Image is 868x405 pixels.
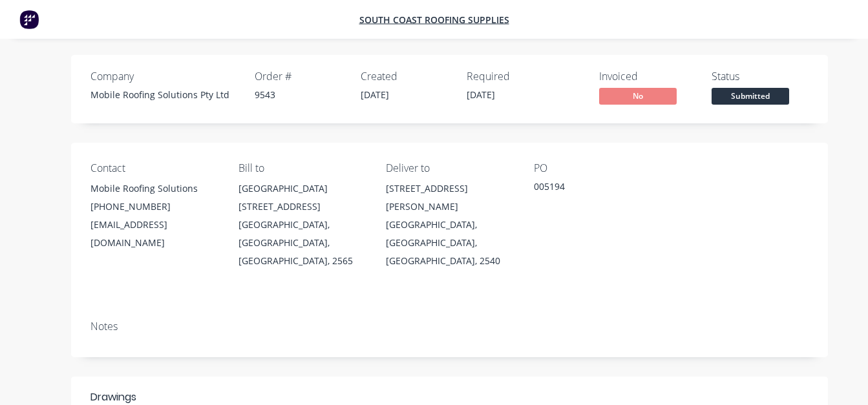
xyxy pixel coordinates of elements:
div: Invoiced [599,70,696,83]
div: 005194 [534,180,661,198]
div: Order # [255,70,345,83]
div: Status [712,70,809,83]
div: Required [467,70,557,83]
a: South Coast Roofing Supplies [359,14,509,26]
div: [STREET_ADDRESS][PERSON_NAME][GEOGRAPHIC_DATA], [GEOGRAPHIC_DATA], [GEOGRAPHIC_DATA], 2540 [386,180,513,270]
div: Created [361,70,451,83]
img: Factory [19,10,39,29]
div: 9543 [255,88,345,101]
div: PO [534,162,661,174]
div: [GEOGRAPHIC_DATA][STREET_ADDRESS] [238,180,366,216]
div: Deliver to [386,162,513,174]
div: Mobile Roofing Solutions [90,180,218,198]
span: Submitted [712,88,789,104]
div: [GEOGRAPHIC_DATA][STREET_ADDRESS][GEOGRAPHIC_DATA], [GEOGRAPHIC_DATA], [GEOGRAPHIC_DATA], 2565 [238,180,366,270]
div: Drawings [90,389,136,405]
div: [PHONE_NUMBER] [90,198,218,216]
div: Notes [90,320,809,333]
span: [DATE] [361,88,389,101]
div: [STREET_ADDRESS] [386,180,513,198]
div: Company [90,70,239,83]
div: Contact [90,162,218,174]
div: [EMAIL_ADDRESS][DOMAIN_NAME] [90,216,218,252]
div: [PERSON_NAME][GEOGRAPHIC_DATA], [GEOGRAPHIC_DATA], [GEOGRAPHIC_DATA], 2540 [386,198,513,270]
div: [GEOGRAPHIC_DATA], [GEOGRAPHIC_DATA], [GEOGRAPHIC_DATA], 2565 [238,216,366,270]
div: Bill to [238,162,366,174]
div: Mobile Roofing Solutions Pty Ltd [90,88,239,101]
span: No [599,88,677,104]
span: [DATE] [467,88,495,101]
div: Mobile Roofing Solutions[PHONE_NUMBER][EMAIL_ADDRESS][DOMAIN_NAME] [90,180,218,252]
